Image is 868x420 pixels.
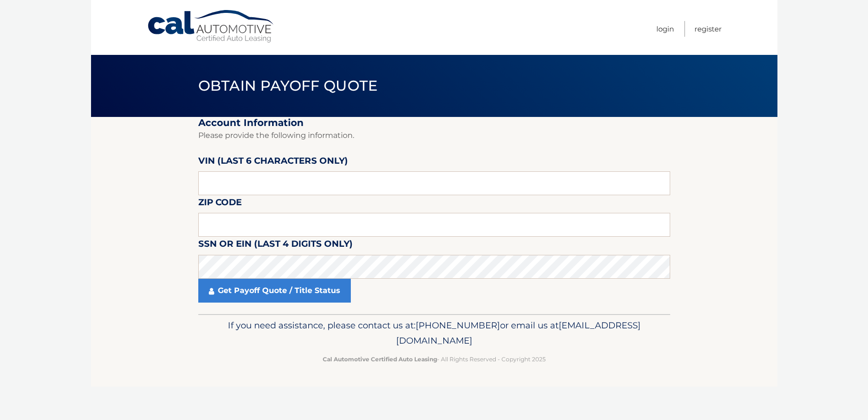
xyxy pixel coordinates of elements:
[198,77,378,94] span: Obtain Payoff Quote
[198,117,670,129] h2: Account Information
[204,318,664,348] p: If you need assistance, please contact us at: or email us at
[147,10,276,43] a: Cal Automotive
[198,129,670,142] p: Please provide the following information.
[204,354,664,364] p: - All Rights Reserved - Copyright 2025
[416,320,500,331] span: [PHONE_NUMBER]
[694,21,722,37] a: Register
[323,356,437,363] strong: Cal Automotive Certified Auto Leasing
[198,154,348,171] label: VIN (last 6 characters only)
[198,279,351,303] a: Get Payoff Quote / Title Status
[656,21,674,37] a: Login
[198,237,353,254] label: SSN or EIN (last 4 digits only)
[198,195,242,213] label: Zip Code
